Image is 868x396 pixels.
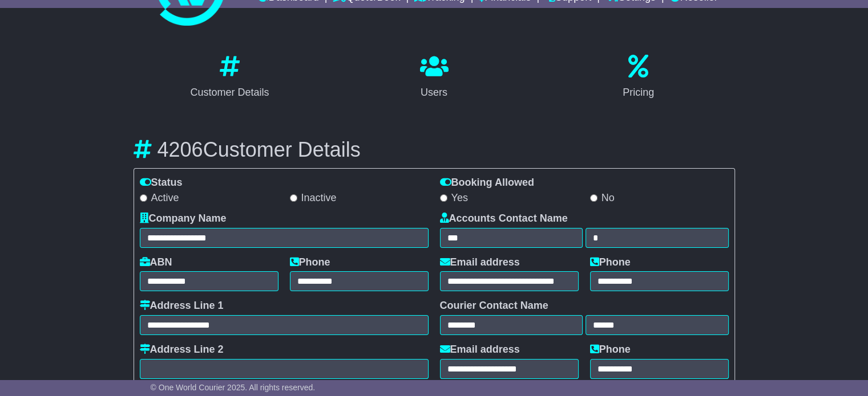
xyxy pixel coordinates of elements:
a: Users [413,51,456,104]
label: Inactive [290,192,337,205]
input: Inactive [290,194,297,202]
input: Active [140,194,147,202]
span: © One World Courier 2025. All rights reserved. [151,383,316,392]
label: Email address [440,344,520,356]
label: Address Line 2 [140,344,224,356]
label: Booking Allowed [440,177,534,189]
div: Customer Details [190,85,269,100]
a: Customer Details [183,51,276,104]
label: Phone [590,344,631,356]
label: Company Name [140,213,227,225]
h3: Customer Details [134,138,735,161]
div: Users [420,85,449,100]
label: Email address [440,256,520,269]
a: Pricing [615,51,661,104]
label: Address Line 1 [140,300,224,312]
label: Phone [290,256,330,269]
input: No [590,194,597,202]
label: Status [140,177,183,189]
label: ABN [140,256,172,269]
label: Phone [590,256,631,269]
label: Yes [440,192,468,205]
span: 4206 [158,138,203,161]
label: Active [140,192,179,205]
div: Pricing [623,85,654,100]
label: No [590,192,615,205]
input: Yes [440,194,447,202]
label: Courier Contact Name [440,300,548,312]
label: Accounts Contact Name [440,213,568,225]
